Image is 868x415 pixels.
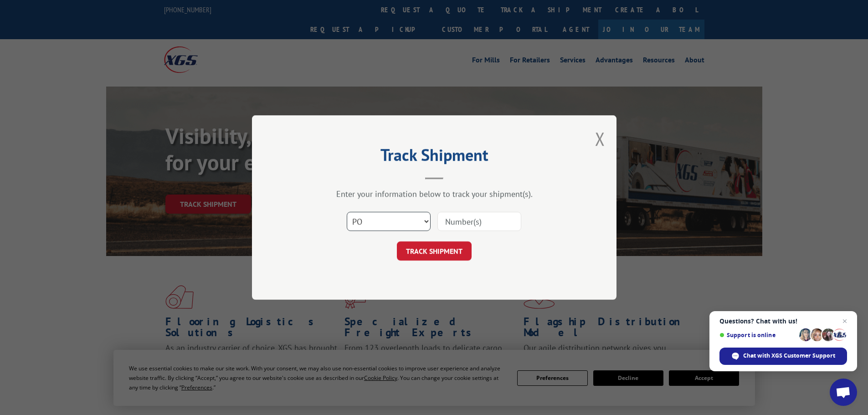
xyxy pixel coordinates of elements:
[298,189,571,199] div: Enter your information below to track your shipment(s).
[595,127,605,151] button: Close modal
[397,241,472,261] button: TRACK SHIPMENT
[719,348,847,365] div: Chat with XGS Customer Support
[743,352,835,360] span: Chat with XGS Customer Support
[437,212,521,231] input: Number(s)
[830,379,857,406] div: Open chat
[298,149,571,166] h2: Track Shipment
[719,318,847,325] span: Questions? Chat with us!
[719,332,796,338] span: Support is online
[839,316,850,327] span: Close chat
